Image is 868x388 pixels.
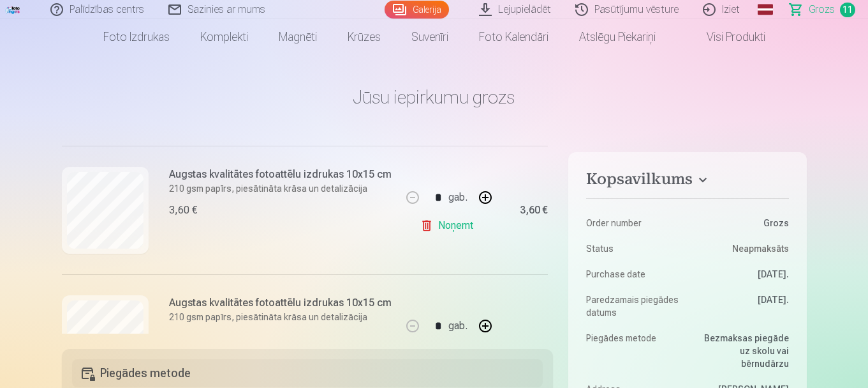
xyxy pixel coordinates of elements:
a: Suvenīri [396,19,464,55]
h1: Jūsu iepirkumu grozs [62,86,807,109]
dd: Grozs [694,217,789,229]
div: 3,60 € [169,331,197,346]
dd: Bezmaksas piegāde uz skolu vai bērnudārzu [694,332,789,370]
div: gab. [448,311,467,341]
p: 210 gsm papīrs, piesātināta krāsa un detalizācija [169,182,392,195]
dd: [DATE]. [694,268,789,281]
h5: Piegādes metode [72,359,543,387]
a: Galerija [385,1,449,19]
a: Noņemt [420,213,478,238]
dd: [DATE]. [694,293,789,319]
p: 210 gsm papīrs, piesātināta krāsa un detalizācija [169,311,392,323]
a: Magnēti [263,19,332,55]
h6: Augstas kvalitātes fotoattēlu izdrukas 10x15 cm [169,167,392,182]
button: Kopsavilkums [586,170,788,193]
dt: Piegādes metode [586,332,681,370]
div: gab. [448,182,467,213]
a: Krūzes [332,19,396,55]
img: /fa1 [5,5,21,14]
span: Neapmaksāts [732,242,789,255]
a: Foto kalendāri [464,19,564,55]
a: Foto izdrukas [88,19,185,55]
dt: Status [586,242,681,255]
div: 3,60 € [169,203,197,218]
a: Atslēgu piekariņi [564,19,671,55]
h6: Augstas kvalitātes fotoattēlu izdrukas 10x15 cm [169,295,392,311]
span: Grozs [809,2,835,17]
a: Komplekti [185,19,263,55]
dt: Purchase date [586,268,681,281]
div: 3,60 € [520,206,548,214]
a: Visi produkti [671,19,781,55]
dt: Paredzamais piegādes datums [586,293,681,319]
span: 11 [840,3,855,17]
dt: Order number [586,217,681,229]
